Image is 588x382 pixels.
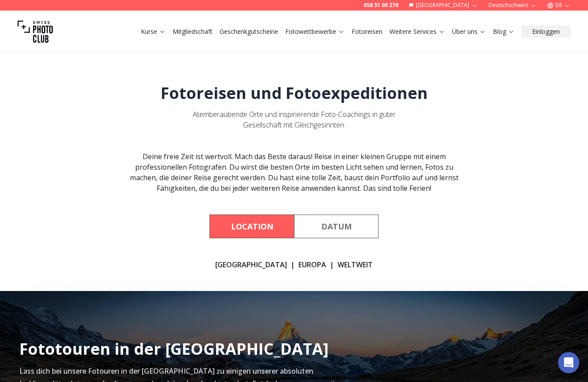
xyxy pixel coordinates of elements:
button: Einloggen [522,25,570,38]
button: Weitere Services [386,25,448,38]
a: Mitgliedschaft [173,27,213,36]
button: By Date [294,215,379,238]
button: Mitgliedschaft [169,25,216,38]
h2: Fototouren in der [GEOGRAPHIC_DATA] [19,340,329,358]
div: Open Intercom Messenger [558,352,579,373]
button: Geschenkgutscheine [216,25,282,38]
a: Fotoreisen [352,27,382,36]
a: Fotowettbewerbe [285,27,345,36]
div: Course filter [209,215,379,238]
a: Blog [493,27,514,36]
button: Kurse [137,25,169,38]
div: | | [215,259,373,270]
a: 058 51 00 270 [364,2,398,9]
button: Über uns [448,25,489,38]
button: Fotowettbewerbe [282,25,348,38]
button: By Location [209,215,294,238]
button: Fotoreisen [348,25,386,38]
img: Swiss photo club [18,14,53,49]
a: WELTWEIT [338,259,373,270]
a: [GEOGRAPHIC_DATA] [215,259,287,270]
a: Über uns [452,27,486,36]
span: Atemberaubende Orte und inspirierende Foto-Coachings in guter Gesellschaft mit Gleichgesinnten. [193,109,396,130]
h1: Fotoreisen und Fotoexpeditionen [161,84,428,102]
a: Weitere Services [390,27,445,36]
a: Geschenkgutscheine [220,27,278,36]
a: Kurse [141,27,165,36]
a: EUROPA [298,259,326,270]
button: Blog [489,25,518,38]
div: Deine freie Zeit ist wertvoll. Mach das Beste daraus! Reise in einer kleinen Gruppe mit einem pro... [125,151,463,193]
